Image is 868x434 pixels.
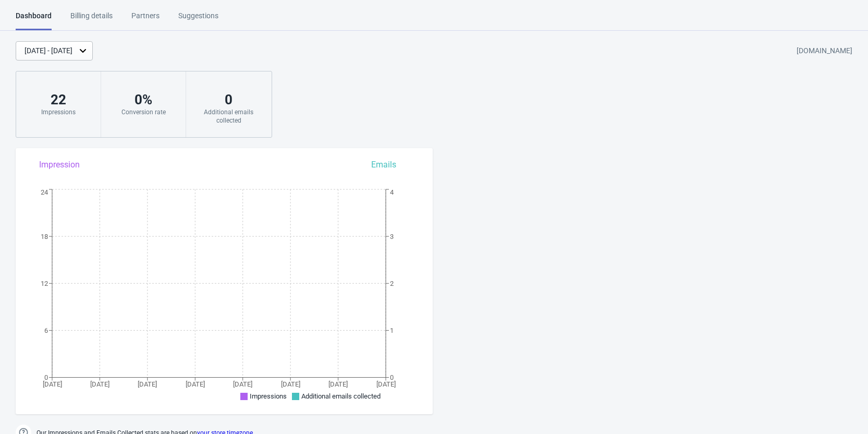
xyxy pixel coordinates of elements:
tspan: 6 [44,327,48,334]
div: Billing details [70,10,113,29]
tspan: [DATE] [281,380,300,388]
span: Impressions [250,392,287,400]
div: Additional emails collected [197,108,261,125]
tspan: [DATE] [233,380,252,388]
div: 0 % [112,91,175,108]
tspan: 4 [390,188,394,196]
div: 0 [197,91,261,108]
div: [DOMAIN_NAME] [797,42,852,61]
tspan: 2 [390,280,394,287]
tspan: 0 [44,373,48,381]
tspan: [DATE] [43,380,62,388]
div: Conversion rate [112,108,175,116]
span: Additional emails collected [301,392,381,400]
tspan: 0 [390,373,394,381]
div: Impressions [27,108,90,116]
tspan: [DATE] [90,380,109,388]
tspan: [DATE] [328,380,348,388]
tspan: [DATE] [376,380,396,388]
tspan: [DATE] [186,380,205,388]
div: Partners [131,10,160,29]
tspan: 18 [41,233,48,240]
div: 22 [27,91,90,108]
div: [DATE] - [DATE] [25,45,72,56]
tspan: [DATE] [138,380,157,388]
tspan: 24 [41,188,48,196]
div: Suggestions [178,10,218,29]
tspan: 12 [41,280,48,287]
tspan: 1 [390,327,394,334]
tspan: 3 [390,233,394,240]
div: Dashboard [16,10,52,30]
